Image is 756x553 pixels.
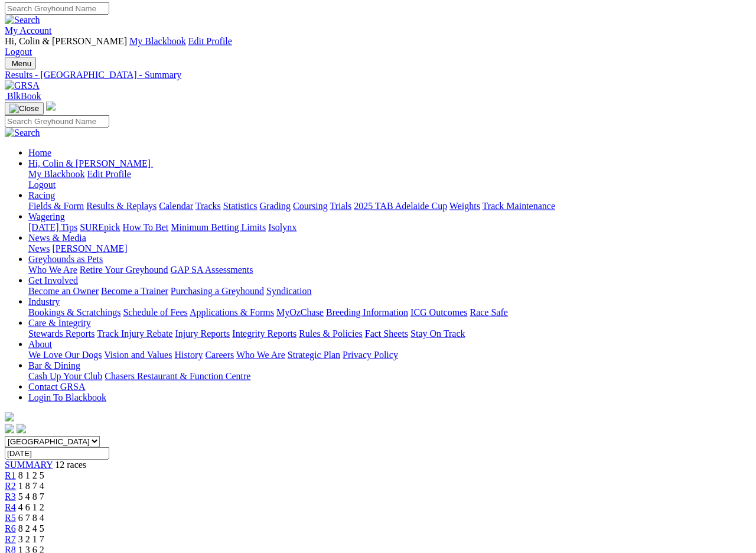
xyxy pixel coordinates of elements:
a: Fact Sheets [365,328,408,339]
div: Greyhounds as Pets [28,265,751,275]
span: 4 6 1 2 [18,502,44,512]
a: Contact GRSA [28,382,85,392]
a: How To Bet [123,222,169,232]
a: R2 [5,481,16,491]
a: Results - [GEOGRAPHIC_DATA] - Summary [5,70,751,80]
span: 1 8 7 4 [18,481,44,491]
a: Care & Integrity [28,318,91,328]
a: Purchasing a Greyhound [171,286,264,296]
button: Toggle navigation [5,102,44,115]
a: SUMMARY [5,460,53,470]
a: Edit Profile [188,36,232,46]
div: My Account [5,36,751,57]
a: SUREpick [80,222,120,232]
div: Hi, Colin & [PERSON_NAME] [28,169,751,190]
a: Greyhounds as Pets [28,254,103,264]
a: Weights [449,201,480,211]
a: Become a Trainer [101,286,168,296]
div: News & Media [28,243,751,254]
a: Edit Profile [87,169,131,179]
a: Statistics [223,201,258,211]
a: Bookings & Scratchings [28,307,120,317]
a: Get Involved [28,275,78,285]
a: Results & Replays [86,201,157,211]
a: We Love Our Dogs [28,350,102,360]
a: Wagering [28,212,65,222]
img: twitter.svg [17,424,26,434]
a: News & Media [28,233,86,243]
a: Login To Blackbook [28,392,106,402]
img: facebook.svg [5,424,14,434]
a: Track Maintenance [483,201,555,211]
a: GAP SA Assessments [171,265,253,275]
a: Stay On Track [410,328,465,339]
div: Bar & Dining [28,371,751,382]
a: Applications & Forms [190,307,274,317]
span: Hi, Colin & [PERSON_NAME] [5,36,127,46]
input: Select date [5,447,109,460]
a: Trials [330,201,351,211]
span: 5 4 8 7 [18,492,44,502]
img: Search [5,128,40,138]
a: Rules & Policies [299,328,363,339]
a: My Account [5,25,52,35]
input: Search [5,2,109,15]
a: Schedule of Fees [123,307,187,317]
a: Who We Are [236,350,285,360]
a: Strategic Plan [288,350,340,360]
div: Racing [28,201,751,212]
a: Chasers Restaurant & Function Centre [105,371,250,381]
a: Isolynx [268,222,296,232]
a: Become an Owner [28,286,99,296]
a: Grading [260,201,291,211]
a: Vision and Values [104,350,172,360]
a: News [28,243,50,253]
a: Injury Reports [175,328,230,339]
a: My Blackbook [28,169,85,179]
a: R7 [5,534,16,544]
a: R1 [5,470,16,480]
a: Home [28,148,51,158]
img: logo-grsa-white.png [5,412,14,422]
a: ICG Outcomes [410,307,467,317]
img: logo-grsa-white.png [46,102,56,111]
a: Calendar [159,201,193,211]
a: Logout [28,180,56,190]
span: BlkBook [7,91,41,101]
input: Search [5,115,109,128]
a: Minimum Betting Limits [171,222,266,232]
a: Stewards Reports [28,328,94,339]
a: Careers [205,350,234,360]
a: 2025 TAB Adelaide Cup [354,201,447,211]
a: [DATE] Tips [28,222,77,232]
a: Cash Up Your Club [28,371,102,381]
a: Who We Are [28,265,77,275]
a: About [28,339,52,349]
a: R6 [5,523,16,534]
img: Search [5,15,40,25]
div: Care & Integrity [28,328,751,339]
a: Track Injury Rebate [97,328,172,339]
div: Industry [28,307,751,318]
a: R3 [5,492,16,502]
img: GRSA [5,80,40,91]
a: Logout [5,47,32,57]
a: Breeding Information [326,307,408,317]
button: Toggle navigation [5,57,36,70]
div: Get Involved [28,286,751,297]
a: MyOzChase [276,307,324,317]
span: Hi, Colin & [PERSON_NAME] [28,158,151,168]
span: 3 2 1 7 [18,534,44,544]
a: Racing [28,190,55,200]
span: 8 1 2 5 [18,470,44,480]
span: Menu [12,59,31,68]
a: R4 [5,502,16,512]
